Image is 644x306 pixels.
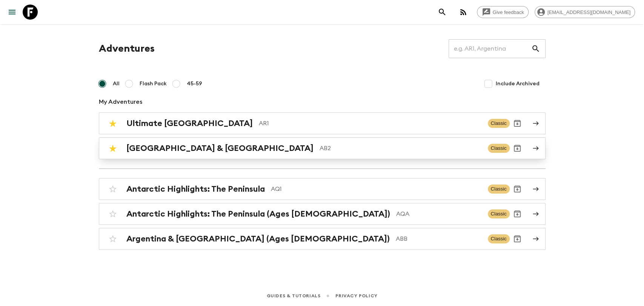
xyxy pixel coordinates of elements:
[126,209,390,219] h2: Antarctic Highlights: The Peninsula (Ages [DEMOGRAPHIC_DATA])
[489,9,528,15] span: Give feedback
[488,185,510,194] span: Classic
[5,5,20,20] button: menu
[99,112,546,134] a: Ultimate [GEOGRAPHIC_DATA]AR1ClassicArchive
[271,185,482,194] p: AQ1
[488,234,510,243] span: Classic
[113,80,120,88] span: All
[320,144,482,153] p: AB2
[396,209,482,218] p: AQA
[99,97,546,106] p: My Adventures
[99,178,546,200] a: Antarctic Highlights: The PeninsulaAQ1ClassicArchive
[510,141,525,156] button: Archive
[335,292,377,300] a: Privacy Policy
[99,228,546,250] a: Argentina & [GEOGRAPHIC_DATA] (Ages [DEMOGRAPHIC_DATA])ABBClassicArchive
[187,80,202,88] span: 45-59
[259,119,482,128] p: AR1
[488,209,510,218] span: Classic
[99,203,546,225] a: Antarctic Highlights: The Peninsula (Ages [DEMOGRAPHIC_DATA])AQAClassicArchive
[535,6,635,18] div: [EMAIL_ADDRESS][DOMAIN_NAME]
[140,80,167,88] span: Flash Pack
[396,234,482,243] p: ABB
[510,206,525,221] button: Archive
[266,292,320,300] a: Guides & Tutorials
[126,143,314,153] h2: [GEOGRAPHIC_DATA] & [GEOGRAPHIC_DATA]
[99,137,546,159] a: [GEOGRAPHIC_DATA] & [GEOGRAPHIC_DATA]AB2ClassicArchive
[126,118,253,128] h2: Ultimate [GEOGRAPHIC_DATA]
[435,5,450,20] button: search adventures
[126,234,390,244] h2: Argentina & [GEOGRAPHIC_DATA] (Ages [DEMOGRAPHIC_DATA])
[543,9,635,15] span: [EMAIL_ADDRESS][DOMAIN_NAME]
[488,144,510,153] span: Classic
[488,119,510,128] span: Classic
[477,6,529,18] a: Give feedback
[510,116,525,131] button: Archive
[510,181,525,197] button: Archive
[496,80,539,88] span: Include Archived
[126,184,265,194] h2: Antarctic Highlights: The Peninsula
[449,38,531,59] input: e.g. AR1, Argentina
[99,41,155,56] h1: Adventures
[510,231,525,246] button: Archive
